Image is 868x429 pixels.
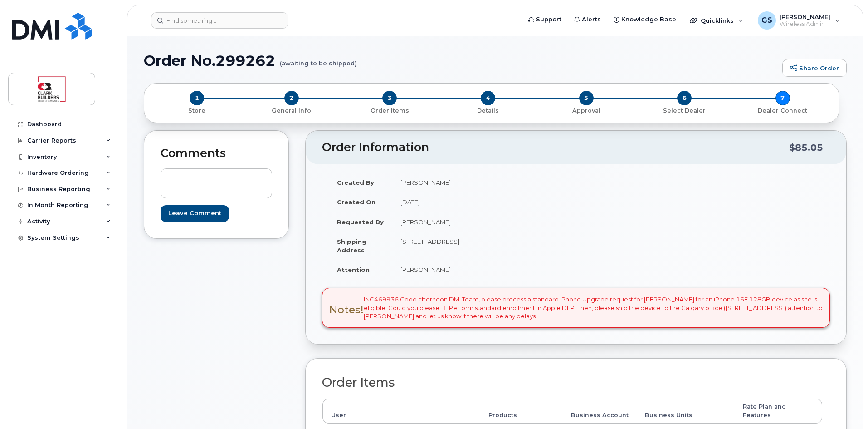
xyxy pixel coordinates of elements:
[392,212,569,232] td: [PERSON_NAME]
[161,205,229,222] input: Leave Comment
[639,107,730,115] p: Select Dealer
[337,179,374,186] strong: Created By
[392,173,569,192] td: [PERSON_NAME]
[337,238,366,254] strong: Shipping Address
[789,139,823,156] div: $85.05
[337,266,370,273] strong: Attention
[392,232,569,260] td: [STREET_ADDRESS]
[537,105,635,115] a: 5 Approval
[243,105,341,115] a: 2 General Info
[392,192,569,212] td: [DATE]
[322,288,830,328] div: INC469936 Good afternoon DMI Team, please process a standard iPhone Upgrade request for [PERSON_N...
[782,59,847,77] a: Share Order
[190,91,204,105] span: 1
[284,91,299,105] span: 2
[563,399,637,424] th: Business Account
[382,91,397,105] span: 3
[329,304,364,316] h3: Notes!
[541,107,632,115] p: Approval
[635,105,734,115] a: 6 Select Dealer
[579,91,594,105] span: 5
[337,198,375,206] strong: Created On
[246,107,337,115] p: General Info
[341,105,439,115] a: 3 Order Items
[677,91,692,105] span: 6
[443,107,534,115] p: Details
[322,376,823,390] h2: Order Items
[322,141,789,154] h2: Order Information
[322,399,480,424] th: User
[344,107,435,115] p: Order Items
[392,260,569,280] td: [PERSON_NAME]
[480,399,563,424] th: Products
[337,218,384,226] strong: Requested By
[735,399,822,424] th: Rate Plan and Features
[481,91,495,105] span: 4
[439,105,537,115] a: 4 Details
[161,147,272,160] h2: Comments
[155,107,239,115] p: Store
[637,399,735,424] th: Business Units
[280,53,357,67] small: (awaiting to be shipped)
[144,53,778,69] h1: Order No.299262
[151,105,243,115] a: 1 Store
